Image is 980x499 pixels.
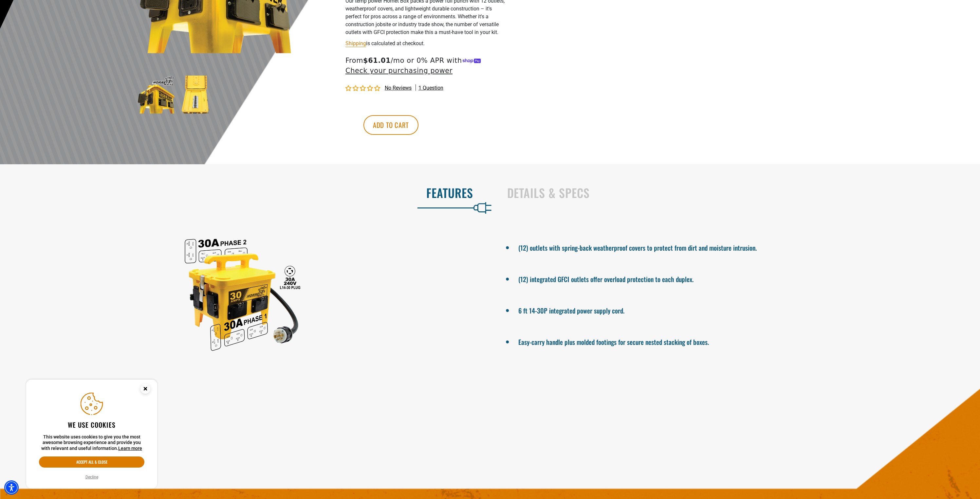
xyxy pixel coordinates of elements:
[518,304,957,316] li: 6 ft 14-30P integrated power supply cord.
[4,480,19,495] div: Accessibility Menu
[518,241,957,253] li: (12) outlets with spring-back weatherproof covers to protect from dirt and moisture intrusion.
[518,273,957,284] li: (12) integrated GFCI outlets offer overload protection to each duplex.
[39,420,144,429] h2: We use cookies
[134,380,157,400] button: Close this option
[385,85,412,91] span: No reviews
[118,446,142,451] a: This website uses cookies to give you the most awesome browsing experience and provide you with r...
[26,380,157,489] aside: Cookie Consent
[363,115,418,135] button: Add to cart
[14,186,473,200] h2: Features
[39,434,144,452] p: This website uses cookies to give you the most awesome browsing experience and provide you with r...
[345,40,366,46] a: Shipping
[39,456,144,468] button: Accept all & close
[83,474,100,480] button: Decline
[345,85,381,92] span: 0.00 stars
[507,186,967,200] h2: Details & Specs
[418,84,443,92] span: 1 question
[345,39,506,48] div: is calculated at checkout.
[518,335,957,347] li: Easy-carry handle plus molded footings for secure nested stacking of boxes.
